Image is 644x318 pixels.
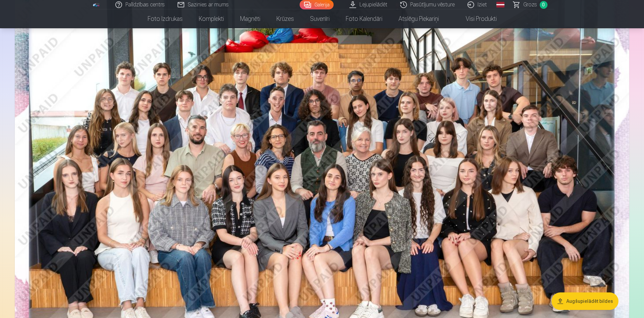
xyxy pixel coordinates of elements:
[232,9,268,28] a: Magnēti
[552,292,618,310] button: Augšupielādēt bildes
[540,1,547,9] span: 0
[447,9,505,28] a: Visi produkti
[191,9,232,28] a: Komplekti
[140,9,191,28] a: Foto izdrukas
[302,9,338,28] a: Suvenīri
[390,9,447,28] a: Atslēgu piekariņi
[523,1,537,9] span: Grozs
[268,9,302,28] a: Krūzes
[338,9,390,28] a: Foto kalendāri
[93,3,100,7] img: /fa1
